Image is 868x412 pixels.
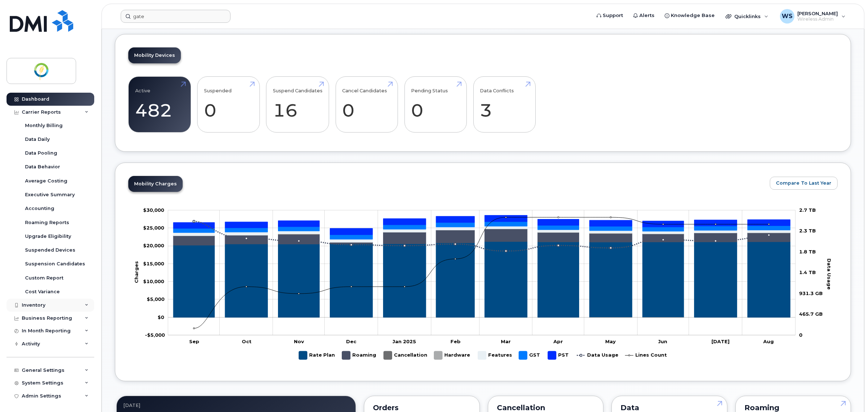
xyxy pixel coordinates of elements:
tspan: $10,000 [143,278,164,284]
g: $0 [147,296,165,302]
g: Rate Plan [174,241,790,317]
tspan: $5,000 [147,296,165,302]
button: Compare To Last Year [770,177,838,190]
tspan: 465.7 GB [799,311,823,317]
tspan: 1.8 TB [799,249,816,255]
tspan: -$5,000 [145,332,165,338]
tspan: May [606,339,616,344]
g: $0 [143,260,164,266]
a: Knowledge Base [660,8,720,23]
g: Rate Plan [299,348,335,362]
tspan: Sep [189,339,199,344]
tspan: Aug [763,339,774,344]
g: $0 [143,243,164,248]
a: Support [591,8,628,23]
tspan: $25,000 [143,225,164,231]
g: Features [478,348,512,362]
g: Lines Count [625,348,667,362]
span: Support [603,12,623,19]
tspan: $30,000 [143,207,164,213]
span: [PERSON_NAME] [797,10,838,16]
div: Roaming [744,405,842,411]
div: Data [620,405,718,411]
tspan: 1.4 TB [799,269,816,275]
tspan: Feb [450,339,461,344]
g: Roaming [342,348,377,362]
tspan: 2.3 TB [799,228,816,234]
g: Cancellation [384,348,427,362]
g: $0 [143,278,164,284]
a: Suspended 0 [204,81,253,129]
g: GST [519,348,541,362]
g: $0 [143,225,164,231]
div: August 2025 [123,403,349,408]
tspan: Oct [242,339,252,344]
g: Features [174,226,790,242]
tspan: Dec [346,339,357,344]
span: Wireless Admin [797,16,838,22]
div: Williams, Shelly [775,9,851,24]
span: Quicklinks [734,13,761,19]
div: Cancellation [497,405,595,411]
tspan: $20,000 [143,243,164,248]
g: PST [548,348,570,362]
span: Knowledge Base [671,12,715,19]
tspan: Charges [133,261,139,283]
div: Quicklinks [720,9,773,24]
g: Roaming [174,229,790,245]
input: Find something... [121,10,231,23]
a: Data Conflicts 3 [480,81,529,129]
span: Compare To Last Year [776,180,831,186]
tspan: Jun [659,339,668,344]
tspan: 0 [799,332,802,338]
tspan: 931.3 GB [799,290,823,296]
tspan: $15,000 [143,260,164,266]
a: Active 482 [135,81,184,129]
g: $0 [145,332,165,338]
tspan: $0 [158,314,164,320]
g: Hardware [434,348,471,362]
span: WS [782,12,793,21]
g: GST [174,222,790,239]
g: PST [174,215,790,235]
a: Mobility Charges [128,176,183,192]
a: Alerts [628,8,660,23]
tspan: Apr [553,339,563,344]
tspan: 2.7 TB [799,207,816,213]
tspan: Jan 2025 [393,339,416,344]
tspan: Data Usage [827,258,832,289]
tspan: Mar [501,339,511,344]
g: Legend [299,348,667,362]
a: Cancel Candidates 0 [342,81,391,129]
g: Data Usage [577,348,618,362]
span: Alerts [639,12,655,19]
a: Pending Status 0 [411,81,460,129]
a: Mobility Devices [128,47,181,63]
g: $0 [143,207,164,213]
tspan: [DATE] [712,339,730,344]
div: Orders [373,405,471,411]
tspan: Nov [294,339,304,344]
a: Suspend Candidates 16 [273,81,323,129]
